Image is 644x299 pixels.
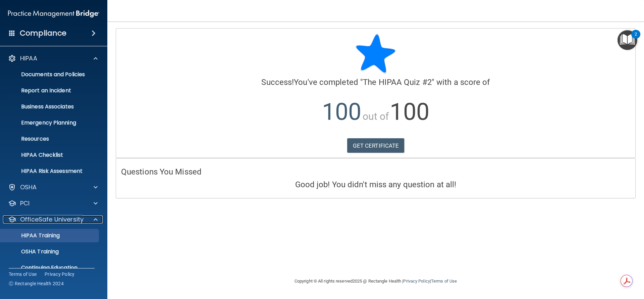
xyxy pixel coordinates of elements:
[390,98,429,126] span: 100
[4,168,96,175] p: HIPAA Risk Assessment
[20,54,37,62] p: HIPAA
[4,87,96,94] p: Report an Incident
[618,30,637,50] button: Open Resource Center, 2 new notifications
[4,119,96,126] p: Emergency Planning
[20,199,30,207] p: PCI
[322,98,361,126] span: 100
[121,78,630,87] h4: You've completed " " with a score of
[121,167,630,176] h4: Questions You Missed
[4,232,60,239] p: HIPAA Training
[347,138,405,153] a: GET CERTIFICATE
[356,34,396,74] img: blue-star-rounded.9d042014.png
[635,34,637,43] div: 2
[363,78,432,87] span: The HIPAA Quiz #2
[20,183,37,191] p: OSHA
[4,103,96,110] p: Business Associates
[20,215,84,223] p: OfficeSafe University
[9,280,64,287] span: Ⓒ Rectangle Health 2024
[9,271,37,278] a: Terms of Use
[45,271,75,278] a: Privacy Policy
[8,54,98,62] a: HIPAA
[121,180,630,189] h4: Good job! You didn't miss any question at all!
[4,136,96,142] p: Resources
[4,71,96,78] p: Documents and Policies
[431,279,457,284] a: Terms of Use
[20,29,66,38] h4: Compliance
[4,264,96,271] p: Continuing Education
[403,279,430,284] a: Privacy Policy
[363,110,389,122] span: out of
[8,183,98,191] a: OSHA
[4,248,59,255] p: OSHA Training
[261,78,294,87] span: Success!
[4,152,96,158] p: HIPAA Checklist
[610,253,636,278] iframe: Drift Widget Chat Controller
[8,199,98,207] a: PCI
[8,215,98,223] a: OfficeSafe University
[253,270,498,292] div: Copyright © All rights reserved 2025 @ Rectangle Health | |
[8,7,99,20] img: PMB logo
